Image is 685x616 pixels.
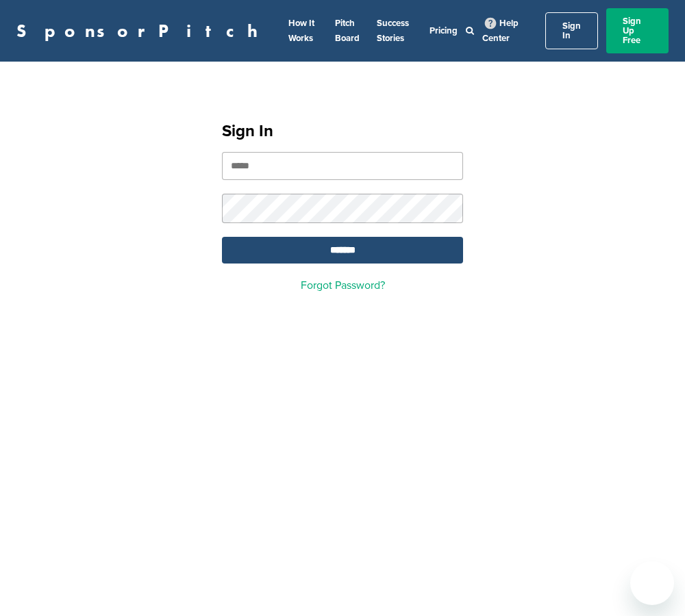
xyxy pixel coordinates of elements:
a: Forgot Password? [301,279,385,292]
iframe: Button to launch messaging window [630,561,674,605]
h1: Sign In [222,119,463,144]
a: Pricing [429,25,458,36]
a: How It Works [288,18,314,44]
a: Pitch Board [335,18,360,44]
a: Help Center [482,15,519,47]
a: Sign Up Free [606,8,669,53]
a: Success Stories [377,18,409,44]
a: Sign In [545,12,598,49]
a: SponsorPitch [16,22,266,40]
